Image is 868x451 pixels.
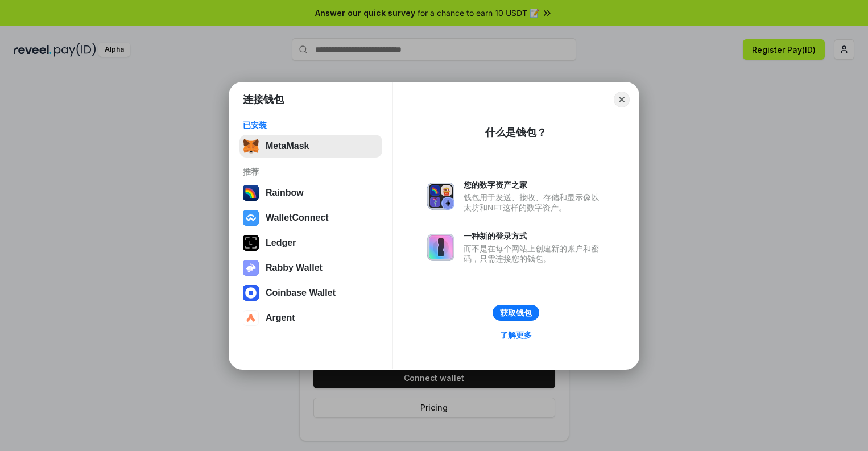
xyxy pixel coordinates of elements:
div: 而不是在每个网站上创建新的账户和密码，只需连接您的钱包。 [464,243,605,264]
button: Close [614,92,630,107]
div: 了解更多 [500,330,532,340]
img: svg+xml,%3Csvg%20xmlns%3D%22http%3A%2F%2Fwww.w3.org%2F2000%2Fsvg%22%20fill%3D%22none%22%20viewBox... [427,183,454,210]
div: 您的数字资产之家 [464,180,605,190]
button: Rainbow [239,181,382,204]
button: Ledger [239,231,382,254]
a: 了解更多 [493,328,539,342]
button: Argent [239,307,382,329]
img: svg+xml,%3Csvg%20width%3D%22120%22%20height%3D%22120%22%20viewBox%3D%220%200%20120%20120%22%20fil... [243,185,259,201]
div: Ledger [266,238,296,248]
div: Rabby Wallet [266,263,323,273]
div: 钱包用于发送、接收、存储和显示像以太坊和NFT这样的数字资产。 [464,192,605,213]
h1: 连接钱包 [243,93,284,106]
img: svg+xml,%3Csvg%20width%3D%2228%22%20height%3D%2228%22%20viewBox%3D%220%200%2028%2028%22%20fill%3D... [243,310,259,326]
button: Coinbase Wallet [239,282,382,304]
div: 什么是钱包？ [485,126,547,139]
img: svg+xml,%3Csvg%20xmlns%3D%22http%3A%2F%2Fwww.w3.org%2F2000%2Fsvg%22%20width%3D%2228%22%20height%3... [243,235,259,251]
div: WalletConnect [266,213,329,223]
button: MetaMask [239,135,382,158]
img: svg+xml,%3Csvg%20width%3D%2228%22%20height%3D%2228%22%20viewBox%3D%220%200%2028%2028%22%20fill%3D... [243,210,259,226]
img: svg+xml,%3Csvg%20fill%3D%22none%22%20height%3D%2233%22%20viewBox%3D%220%200%2035%2033%22%20width%... [243,138,259,154]
button: WalletConnect [239,206,382,229]
div: Rainbow [266,188,304,198]
div: Coinbase Wallet [266,288,336,298]
img: svg+xml,%3Csvg%20width%3D%2228%22%20height%3D%2228%22%20viewBox%3D%220%200%2028%2028%22%20fill%3D... [243,285,259,301]
div: 已安装 [243,120,379,130]
div: 获取钱包 [500,308,532,318]
div: 推荐 [243,167,379,177]
img: svg+xml,%3Csvg%20xmlns%3D%22http%3A%2F%2Fwww.w3.org%2F2000%2Fsvg%22%20fill%3D%22none%22%20viewBox... [243,260,259,276]
div: 一种新的登录方式 [464,231,605,241]
img: svg+xml,%3Csvg%20xmlns%3D%22http%3A%2F%2Fwww.w3.org%2F2000%2Fsvg%22%20fill%3D%22none%22%20viewBox... [427,234,454,261]
button: 获取钱包 [493,305,539,321]
div: Argent [266,313,295,323]
button: Rabby Wallet [239,256,382,279]
div: MetaMask [266,141,309,151]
